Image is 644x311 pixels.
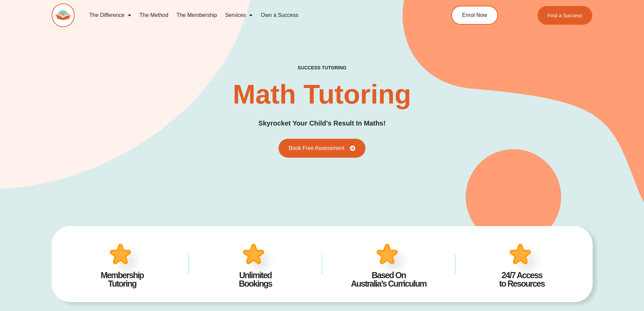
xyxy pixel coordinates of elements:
a: The Difference [85,7,136,23]
a: Book Free Assessment [279,139,365,158]
a: Enrol Now [451,6,498,25]
span: Book Free Assessment [289,146,344,151]
h4: Based On Australia’s Curriculum [332,271,445,288]
h4: 24/7 Access to Resources [466,271,578,288]
a: The Method [135,7,172,23]
a: Own a Success [257,7,302,23]
span: Find a Success [548,13,582,18]
nav: Menu [85,7,421,23]
h4: success tutoring [297,65,346,71]
h3: Skyrocket Your Child's Result In Maths! [258,118,385,129]
a: Services [221,7,257,23]
a: Find a Success [538,6,593,25]
span: Enrol Now [462,13,487,18]
h2: Math Tutoring [233,81,411,108]
h4: Membership Tutoring [66,271,179,288]
a: The Membership [172,7,221,23]
h4: Unlimited Bookings [199,271,312,288]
